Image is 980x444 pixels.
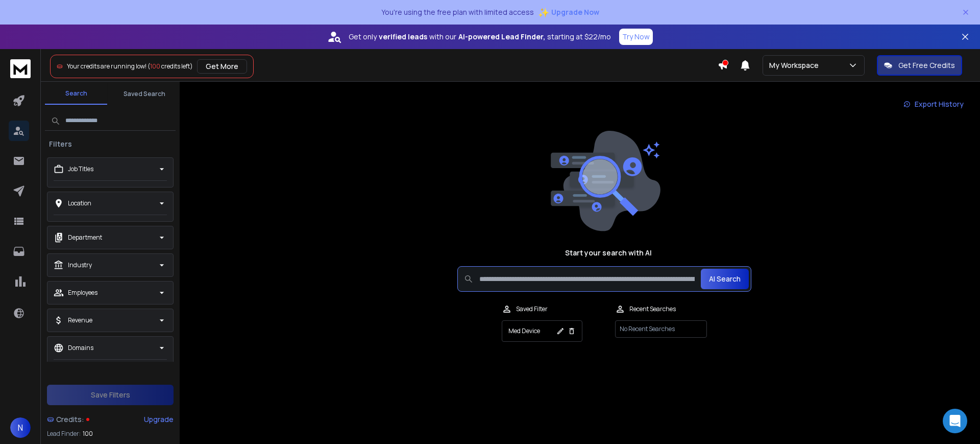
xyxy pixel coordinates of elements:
span: Credits: [56,414,84,425]
p: My Workspace [769,60,823,71]
p: Med Device [508,327,540,335]
button: AI Search [701,269,749,289]
strong: AI-powered Lead Finder, [458,32,545,42]
button: Try Now [619,29,653,45]
p: Recent Searches [629,305,676,313]
p: No Recent Searches [615,320,707,338]
button: Med Device [502,320,582,342]
p: You're using the free plan with limited access [381,7,534,17]
p: Get only with our starting at $22/mo [349,32,611,42]
p: Job Titles [68,165,93,173]
p: Employees [68,289,97,297]
button: Saved Search [113,84,176,104]
span: Your credits are running low! [67,62,146,71]
button: N [10,417,31,438]
p: Get Free Credits [898,60,955,71]
div: Open Intercom Messenger [943,409,967,433]
span: ( credits left) [148,62,193,71]
div: Upgrade [144,414,174,425]
p: Try Now [622,32,650,42]
p: Industry [68,261,92,269]
p: Saved Filter [516,305,548,313]
h3: Filters [45,139,76,149]
span: 100 [150,62,160,71]
img: image [548,131,660,231]
strong: verified leads [379,32,427,42]
h1: Start your search with AI [565,248,652,258]
p: Domains [68,344,93,352]
p: Department [68,233,102,242]
span: Upgrade Now [551,7,599,17]
button: Search [45,83,107,105]
button: Get More [197,59,247,74]
p: Lead Finder: [47,430,81,438]
button: ✨Upgrade Now [538,2,599,22]
a: Export History [895,94,972,114]
button: Get Free Credits [877,55,962,76]
span: ✨ [538,5,549,19]
p: Location [68,199,91,207]
a: Credits:Upgrade [47,409,174,430]
span: 100 [83,430,93,438]
p: Revenue [68,316,92,324]
img: logo [10,59,31,78]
